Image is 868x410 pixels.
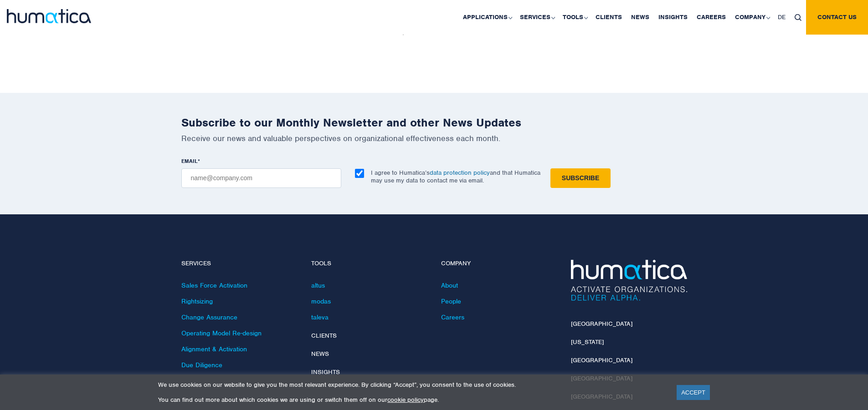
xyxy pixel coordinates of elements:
[7,9,91,23] img: logo
[571,320,632,328] a: [GEOGRAPHIC_DATA]
[181,260,298,268] h4: Services
[181,133,687,143] p: Receive our news and valuable perspectives on organizational effectiveness each month.
[311,332,337,339] a: Clients
[311,350,329,358] a: News
[430,169,490,177] a: data protection policy
[387,396,424,404] a: cookie policy
[778,13,786,21] span: DE
[181,329,262,337] a: Operating Model Re-design
[311,313,329,321] a: taleva
[795,14,801,21] img: search_icon
[677,385,710,400] a: ACCEPT
[181,297,213,305] a: Rightsizing
[158,381,665,389] p: We use cookies on our website to give you the most relevant experience. By clicking “Accept”, you...
[550,168,611,188] input: Subscribe
[441,313,464,321] a: Careers
[571,338,604,346] a: [US_STATE]
[181,313,237,321] a: Change Assurance
[311,297,331,305] a: modas
[371,169,540,184] p: I agree to Humatica’s and that Humatica may use my data to contact me via email.
[441,281,458,289] a: About
[181,281,247,289] a: Sales Force Activation
[181,361,222,369] a: Due Diligence
[181,345,247,353] a: Alignment & Activation
[181,116,687,130] h2: Subscribe to our Monthly Newsletter and other News Updates
[311,281,325,289] a: altus
[571,356,632,364] a: [GEOGRAPHIC_DATA]
[441,260,557,268] h4: Company
[311,368,340,376] a: Insights
[311,260,427,268] h4: Tools
[571,260,687,301] img: Humatica
[441,297,461,305] a: People
[355,169,364,178] input: I agree to Humatica’sdata protection policyand that Humatica may use my data to contact me via em...
[158,396,665,404] p: You can find out more about which cookies we are using or switch them off on our page.
[181,157,198,165] span: EMAIL
[181,168,341,188] input: name@company.com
